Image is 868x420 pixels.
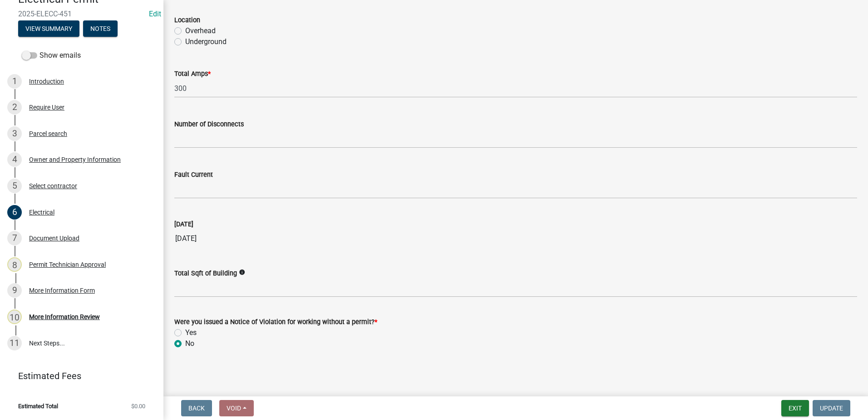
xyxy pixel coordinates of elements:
wm-modal-confirm: Notes [83,25,118,33]
div: 1 [7,74,22,89]
label: Total Sqft of Building [174,270,237,277]
span: Estimated Total [18,403,58,409]
div: 2 [7,100,22,115]
div: Electrical [29,209,54,215]
wm-modal-confirm: Edit Application Number [149,10,161,18]
button: View Summary [18,20,79,37]
div: Require User [29,104,64,110]
label: Fault Current [174,172,213,178]
div: More Information Review [29,314,100,320]
button: Update [813,400,850,416]
label: Overhead [185,25,216,36]
div: Parcel search [29,130,67,137]
label: Show emails [22,50,81,61]
label: Underground [185,36,227,47]
label: Yes [185,327,197,338]
wm-modal-confirm: Summary [18,25,79,33]
div: 8 [7,257,22,272]
span: Void [227,405,241,412]
div: More Information Form [29,287,95,294]
div: 6 [7,205,22,220]
label: Location [174,17,200,24]
label: Total Amps [174,71,211,77]
div: Introduction [29,78,64,85]
label: Number of Disconnects [174,121,244,128]
span: Update [820,405,843,412]
a: Estimated Fees [7,367,149,385]
div: 10 [7,310,22,324]
div: 5 [7,179,22,193]
span: $0.00 [131,403,145,409]
div: 9 [7,283,22,298]
span: Back [188,405,205,412]
div: 3 [7,126,22,141]
button: Notes [83,20,118,37]
button: Back [181,400,212,416]
button: Exit [781,400,809,416]
div: Owner and Property Information [29,156,121,163]
a: Edit [149,10,161,18]
div: 11 [7,336,22,350]
label: No [185,338,194,349]
button: Void [219,400,254,416]
div: 7 [7,231,22,245]
div: 4 [7,152,22,167]
div: Permit Technician Approval [29,261,106,268]
div: Select contractor [29,183,77,189]
i: info [239,269,245,275]
span: 2025-ELECC-451 [18,10,145,18]
label: [DATE] [174,221,193,228]
div: Document Upload [29,235,79,241]
label: Were you issued a Notice of Violation for working without a permit? [174,319,377,325]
